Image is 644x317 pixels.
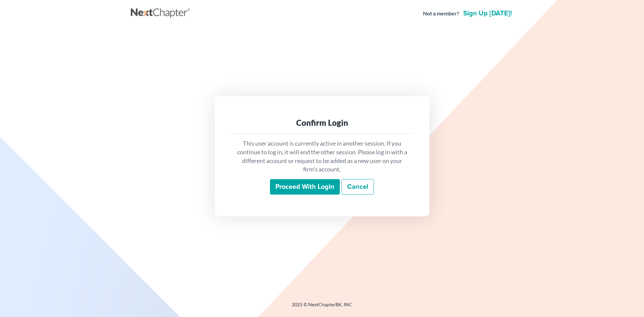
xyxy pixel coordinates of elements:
input: Proceed with login [270,179,340,195]
a: Sign up [DATE]! [462,10,513,17]
p: This user account is currently active in another session. If you continue to log in, it will end ... [236,139,408,174]
strong: Not a member? [423,10,459,17]
div: 2025 © NextChapterBK, INC [131,301,513,313]
a: Cancel [341,179,374,195]
div: Confirm Login [236,117,408,128]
